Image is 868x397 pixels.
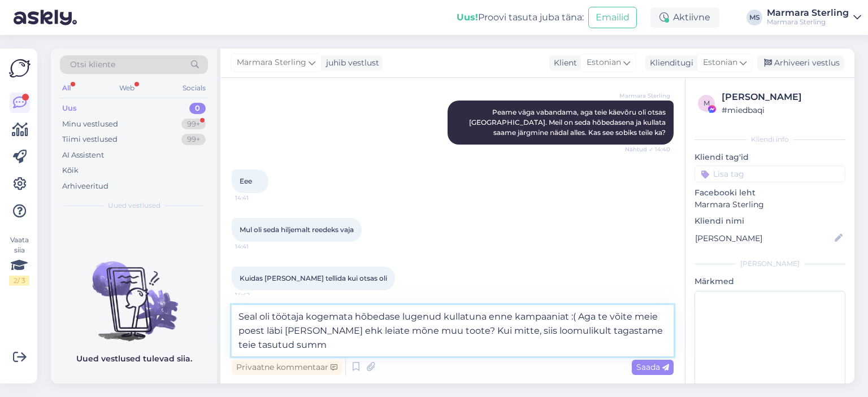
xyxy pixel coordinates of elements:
[322,57,379,69] div: juhib vestlust
[62,150,104,161] div: AI Assistent
[189,103,206,114] div: 0
[767,8,849,18] div: Marmara Sterling
[51,241,217,343] img: No chats
[60,81,73,95] div: All
[587,56,621,69] span: Estonian
[695,187,845,199] p: Facebooki leht
[722,104,842,116] div: # miedbaqi
[588,7,637,28] button: Emailid
[235,194,277,202] span: 14:41
[695,151,845,163] p: Kliendi tag'id
[70,59,115,71] span: Otsi kliente
[235,291,277,299] span: 14:42
[181,119,206,130] div: 99+
[62,181,108,192] div: Arhiveeritud
[636,362,669,372] span: Saada
[747,10,762,25] div: MS
[695,165,845,182] input: Lisa tag
[549,57,577,69] div: Klient
[619,91,670,100] span: Marmara Sterling
[9,235,29,286] div: Vaata siia
[240,225,354,234] span: Mul oli seda hiljemalt reedeks vaja
[117,81,137,95] div: Web
[695,259,845,269] div: [PERSON_NAME]
[232,305,674,356] textarea: Seal oli töötaja kogemata hõbedase lugenud kullatuna enne kampaaniat :( Aga te võite meie poest l...
[767,8,861,27] a: Marmara SterlingMarmara Sterling
[703,56,737,69] span: Estonian
[695,199,845,211] p: Marmara Sterling
[62,103,77,114] div: Uus
[237,56,306,69] span: Marmara Sterling
[704,99,710,107] span: m
[232,360,342,375] div: Privaatne kommentaar
[457,12,478,23] b: Uus!
[181,134,206,145] div: 99+
[240,274,387,282] span: Kuidas [PERSON_NAME] tellida kui otsas oli
[695,134,845,145] div: Kliendi info
[235,242,277,251] span: 14:41
[695,232,832,245] input: Lisa nimi
[757,55,844,71] div: Arhiveeri vestlus
[180,81,208,95] div: Socials
[645,57,693,69] div: Klienditugi
[108,200,160,211] span: Uued vestlused
[722,90,842,104] div: [PERSON_NAME]
[76,353,192,365] p: Uued vestlused tulevad siia.
[240,177,252,185] span: Eee
[695,215,845,227] p: Kliendi nimi
[62,134,118,145] div: Tiimi vestlused
[767,18,849,27] div: Marmara Sterling
[469,108,667,137] span: Peame väga vabandama, aga teie käevõru oli otsas [GEOGRAPHIC_DATA]. Meil on seda hõbedasena ja ku...
[457,11,584,24] div: Proovi tasuta juba täna:
[62,119,118,130] div: Minu vestlused
[650,7,719,28] div: Aktiivne
[62,165,79,176] div: Kõik
[9,276,29,286] div: 2 / 3
[695,276,845,287] p: Märkmed
[9,58,31,79] img: Askly Logo
[625,145,670,154] span: Nähtud ✓ 14:40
